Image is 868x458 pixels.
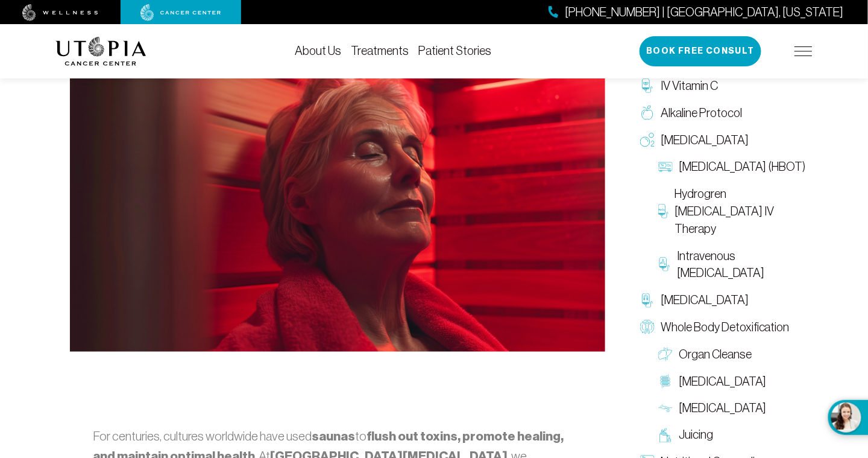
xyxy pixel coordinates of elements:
a: IV Vitamin C [634,72,813,100]
img: Juicing [658,428,673,443]
img: Hyperbaric Oxygen Therapy (HBOT) [658,160,673,174]
img: cancer center [140,4,221,21]
a: [MEDICAL_DATA] [634,287,813,314]
img: Colon Therapy [658,374,673,389]
span: [PHONE_NUMBER] | [GEOGRAPHIC_DATA], [US_STATE] [565,4,844,21]
img: Whole Body Detoxification [640,320,655,334]
span: Whole Body Detoxification [661,319,790,336]
img: Chelation Therapy [640,293,655,308]
a: [PHONE_NUMBER] | [GEOGRAPHIC_DATA], [US_STATE] [549,4,844,21]
span: [MEDICAL_DATA] [661,291,749,309]
a: Patient Stories [418,44,491,57]
img: IV Vitamin C [640,78,655,93]
span: Intravenous [MEDICAL_DATA] [677,247,807,282]
a: Treatments [351,44,409,57]
img: Hydrogren Peroxide IV Therapy [658,204,668,218]
strong: saunas [312,429,355,445]
span: Hydrogren [MEDICAL_DATA] IV Therapy [675,185,807,237]
img: Oxygen Therapy [640,133,655,147]
a: [MEDICAL_DATA] [634,127,813,154]
a: About Us [295,44,341,57]
a: [MEDICAL_DATA] [652,395,813,422]
a: Alkaline Protocol [634,100,813,127]
img: logo [55,37,146,66]
img: wellness [22,4,98,21]
img: Intravenous Ozone Therapy [658,257,671,272]
span: Alkaline Protocol [661,104,742,122]
a: Hydrogren [MEDICAL_DATA] IV Therapy [652,180,813,242]
span: [MEDICAL_DATA] [679,399,767,417]
a: Intravenous [MEDICAL_DATA] [652,243,813,287]
span: [MEDICAL_DATA] [661,132,749,149]
img: Hyperthermia [70,52,605,352]
a: Whole Body Detoxification [634,314,813,341]
a: [MEDICAL_DATA] (HBOT) [652,153,813,180]
span: IV Vitamin C [661,77,718,95]
span: [MEDICAL_DATA] (HBOT) [679,158,806,176]
a: [MEDICAL_DATA] [652,368,813,395]
img: Alkaline Protocol [640,106,655,120]
a: Organ Cleanse [652,341,813,368]
img: Lymphatic Massage [658,401,673,416]
img: icon-hamburger [794,46,813,56]
span: Organ Cleanse [679,346,752,363]
button: Book Free Consult [640,36,761,66]
span: [MEDICAL_DATA] [679,373,767,390]
img: Organ Cleanse [658,347,673,361]
a: Juicing [652,422,813,449]
span: Juicing [679,427,713,444]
